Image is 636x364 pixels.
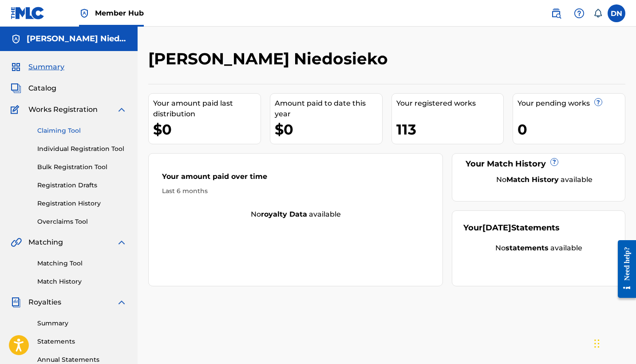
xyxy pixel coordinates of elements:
strong: Match History [506,175,559,184]
a: Match History [37,277,127,286]
a: Individual Registration Tool [37,144,127,154]
a: Bulk Registration Tool [37,162,127,172]
img: Accounts [11,34,21,44]
div: No available [474,174,614,185]
a: Statements [37,337,127,346]
h2: [PERSON_NAME] Niedosieko [148,49,392,69]
div: No available [463,243,614,253]
img: MLC Logo [11,7,45,20]
div: Notifications [593,9,602,18]
div: Your pending works [517,98,625,109]
iframe: Resource Center [611,233,636,306]
img: expand [116,104,127,115]
img: Top Rightsholder [79,8,90,19]
div: Your Match History [463,158,614,170]
div: User Menu [608,4,625,22]
a: Public Search [547,4,565,22]
img: Matching [11,237,22,248]
div: Last 6 months [162,186,429,196]
h5: Dmytro Niedosieko [27,34,127,44]
span: [DATE] [482,223,511,233]
strong: royalty data [261,210,307,218]
img: expand [116,297,127,308]
a: Matching Tool [37,259,127,268]
img: Works Registration [11,104,22,115]
span: ? [595,99,602,106]
span: Catalog [28,83,56,94]
div: Your amount paid last distribution [153,98,261,119]
span: Works Registration [28,104,98,115]
div: No available [149,209,442,220]
span: Matching [28,237,63,248]
img: search [551,8,561,19]
div: Your amount paid over time [162,171,429,186]
div: Help [570,4,588,22]
span: Member Hub [95,8,144,18]
div: 113 [396,119,504,139]
img: Royalties [11,297,21,308]
a: Registration Drafts [37,181,127,190]
img: help [574,8,585,19]
div: $0 [275,119,382,139]
span: Royalties [28,297,61,308]
span: ? [551,158,558,166]
strong: statements [506,244,549,252]
img: Catalog [11,83,21,94]
iframe: Chat Widget [592,321,636,364]
img: Summary [11,62,21,72]
a: SummarySummary [11,62,64,72]
a: Overclaims Tool [37,217,127,226]
div: Перетягти [594,330,600,357]
a: Summary [37,319,127,328]
a: CatalogCatalog [11,83,56,94]
div: Your registered works [396,98,504,109]
div: 0 [517,119,625,139]
span: Summary [28,62,64,72]
div: Amount paid to date this year [275,98,382,119]
div: Your Statements [463,222,560,234]
a: Claiming Tool [37,126,127,135]
div: $0 [153,119,261,139]
a: Registration History [37,199,127,208]
div: Віджет чату [592,321,636,364]
img: expand [116,237,127,248]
